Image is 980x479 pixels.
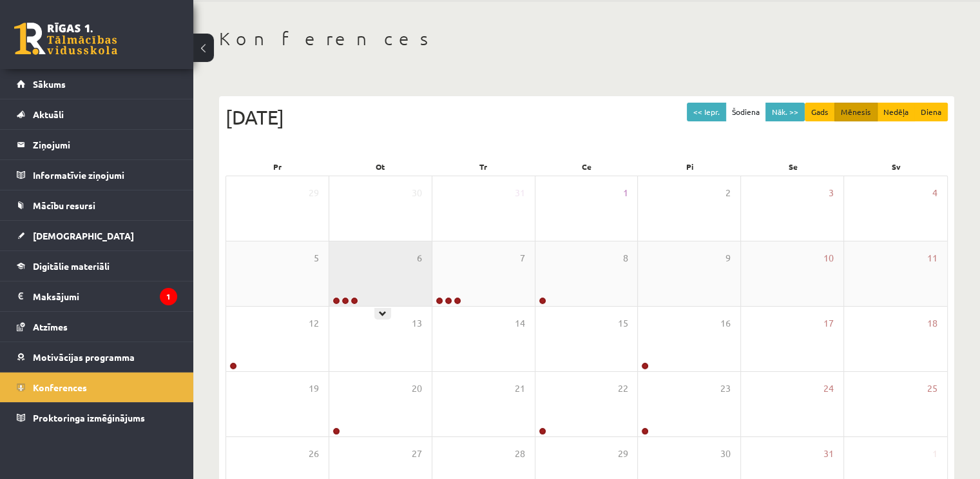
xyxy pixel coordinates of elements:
span: 13 [412,316,422,331]
span: 24 [823,382,834,396]
a: Ziņojumi [17,130,177,159]
div: Pi [639,158,742,176]
span: 11 [927,251,937,265]
span: 7 [520,251,525,265]
span: 2 [725,186,731,200]
a: Digitālie materiāli [17,251,177,281]
div: Se [742,158,845,176]
span: Motivācijas programma [33,351,135,363]
span: 22 [617,382,628,396]
span: 20 [412,382,422,396]
span: 16 [720,316,731,331]
div: Tr [432,158,535,176]
div: Ce [535,158,638,176]
span: 29 [617,447,628,461]
i: 1 [160,288,177,305]
button: << Iepr. [687,103,726,121]
span: 10 [823,251,834,265]
span: 15 [617,316,628,331]
span: Atzīmes [33,321,68,332]
button: Mēnesis [834,103,878,121]
span: Sākums [33,78,66,90]
a: Mācību resursi [17,190,177,220]
a: Rīgas 1. Tālmācības vidusskola [14,23,117,55]
a: [DEMOGRAPHIC_DATA] [17,221,177,250]
span: 27 [412,447,422,461]
span: 28 [515,447,525,461]
a: Informatīvie ziņojumi [17,160,177,190]
span: 26 [309,447,319,461]
a: Proktoringa izmēģinājums [17,403,177,433]
button: Gads [805,103,835,121]
span: 30 [720,447,731,461]
span: 30 [412,186,422,200]
a: Sākums [17,69,177,99]
span: 31 [515,186,525,200]
span: 18 [927,316,937,331]
button: Nāk. >> [765,103,805,121]
span: 3 [829,186,834,200]
a: Atzīmes [17,312,177,341]
div: Sv [845,158,948,176]
span: 1 [622,186,628,200]
span: 21 [515,382,525,396]
span: 17 [823,316,834,331]
button: Diena [914,103,948,121]
span: Proktoringa izmēģinājums [33,412,145,423]
div: Ot [329,158,432,176]
span: 5 [314,251,319,265]
span: Konferences [33,382,87,393]
span: 23 [720,382,731,396]
button: Šodiena [725,103,766,121]
legend: Maksājumi [33,281,177,311]
a: Motivācijas programma [17,342,177,372]
div: Pr [226,158,329,176]
legend: Ziņojumi [33,130,177,159]
span: 31 [823,447,834,461]
a: Maksājumi1 [17,281,177,311]
span: 4 [932,186,937,200]
h1: Konferences [219,28,954,50]
span: Mācību resursi [33,199,95,211]
span: 25 [927,382,937,396]
span: 19 [309,382,319,396]
span: 12 [309,316,319,331]
span: 14 [515,316,525,331]
span: Aktuāli [33,108,64,120]
span: 6 [417,251,422,265]
span: 29 [309,186,319,200]
span: [DEMOGRAPHIC_DATA] [33,230,134,241]
span: 9 [725,251,731,265]
span: 1 [932,447,937,461]
button: Nedēļa [877,103,915,121]
legend: Informatīvie ziņojumi [33,160,177,190]
a: Konferences [17,372,177,402]
span: 8 [622,251,628,265]
span: Digitālie materiāli [33,260,110,272]
div: [DATE] [226,103,948,132]
a: Aktuāli [17,99,177,129]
